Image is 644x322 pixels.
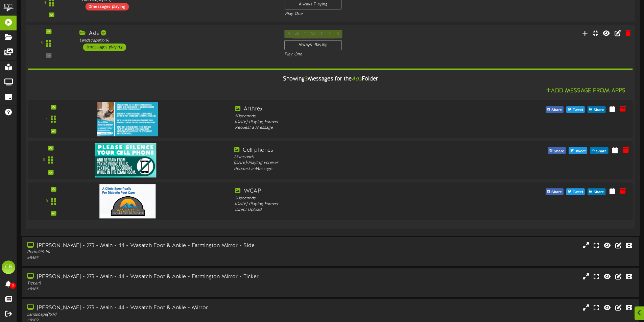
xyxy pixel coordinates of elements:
[571,189,585,196] span: Tweet
[235,188,477,195] div: WCAP
[79,38,274,43] div: Landscape ( 16:9 )
[544,86,627,95] button: Add Message From Apps
[95,143,156,177] img: ec450720-b4c5-4c56-9311-2463eb6f1075wasatchfoot-cellphones-218323.jpg
[590,147,609,154] button: Share
[85,3,128,10] div: 0 messages playing
[234,154,478,160] div: 25 seconds
[284,52,428,57] div: Play One
[546,106,564,113] button: Share
[550,189,563,196] span: Share
[235,125,477,131] div: Request a Message
[574,147,587,155] span: Tweet
[546,188,564,195] button: Share
[234,146,478,154] div: Cell phones
[235,201,477,207] div: [DATE] - Playing Forever
[27,249,274,255] div: Portrait ( 9:16 )
[569,147,587,154] button: Tweet
[97,102,158,136] img: 8c374a36-48f6-45c6-8fd2-145fac615f68arthrex-195997rev.jpg
[592,106,605,114] span: Share
[27,242,274,250] div: [PERSON_NAME] - 273 - Main - 44 - Wasatch Foot & Ankle - Farmington Mirror - Side
[588,106,605,113] button: Share
[27,273,274,281] div: [PERSON_NAME] - 273 - Main - 44 - Wasatch Foot & Ankle - Farmington Mirror - Ticker
[552,147,566,155] span: Share
[235,207,477,213] div: Direct Upload
[2,261,15,274] div: CB
[592,189,605,196] span: Share
[566,106,585,113] button: Tweet
[235,195,477,201] div: 20 seconds
[27,312,274,318] div: Landscape ( 16:9 )
[284,40,341,50] div: Always Playing
[27,255,274,261] div: # 8583
[10,282,16,289] span: 0
[550,106,563,114] span: Share
[571,106,585,114] span: Tweet
[595,147,608,155] span: Share
[234,160,478,166] div: [DATE] - Playing Forever
[588,188,605,195] button: Share
[99,184,156,218] img: fba168c1-386a-499e-b017-33c693bb91ebcapture.png
[27,304,274,312] div: [PERSON_NAME] - 273 - Main - 44 - Wasatch Foot & Ankle - Mirror
[352,76,361,82] i: Ads
[234,166,478,172] div: Request a Message
[566,188,585,195] button: Tweet
[305,76,308,82] span: 3
[285,11,427,17] div: Play One
[46,198,48,204] div: 6
[83,43,126,51] div: 3 messages playing
[235,105,477,113] div: Arthrex
[548,147,566,154] button: Share
[235,119,477,125] div: [DATE] - Playing Forever
[27,287,274,292] div: # 8585
[235,113,477,119] div: 50 seconds
[79,30,274,38] div: Ads
[23,72,638,86] div: Showing Messages for the Folder
[27,281,274,287] div: Ticker ( )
